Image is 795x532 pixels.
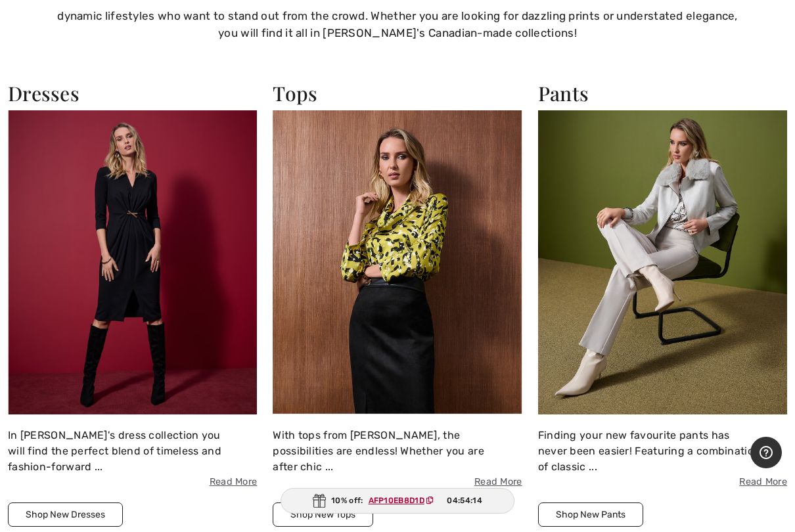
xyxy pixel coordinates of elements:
[538,475,787,489] span: Read More
[273,475,522,489] span: Read More
[447,495,482,506] span: 04:54:14
[313,494,326,508] img: Gift.svg
[281,488,514,514] div: 10% off:
[8,81,257,105] h2: Dresses
[273,110,522,414] img: 250821041058_778da62571b52.jpg
[273,502,373,527] button: Shop New Tops
[538,502,643,527] button: Shop New Pants
[538,81,787,105] h2: Pants
[750,437,782,470] iframe: Opens a widget where you can find more information
[273,81,522,105] h2: Tops
[8,502,123,527] button: Shop New Dresses
[538,110,787,414] img: 250821041143_fcda57d873a67.jpg
[369,496,424,505] ins: AFP10EB8D1D
[8,428,257,489] div: In [PERSON_NAME]'s dress collection you will find the perfect blend of timeless and fashion-forwa...
[8,110,257,414] img: 250821041016_2653867add787.jpg
[273,428,522,489] div: With tops from [PERSON_NAME], the possibilities are endless! Whether you are after chic ...
[538,428,787,489] div: Finding your new favourite pants has never been easier! Featuring a combination of classic ...
[8,475,257,489] span: Read More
